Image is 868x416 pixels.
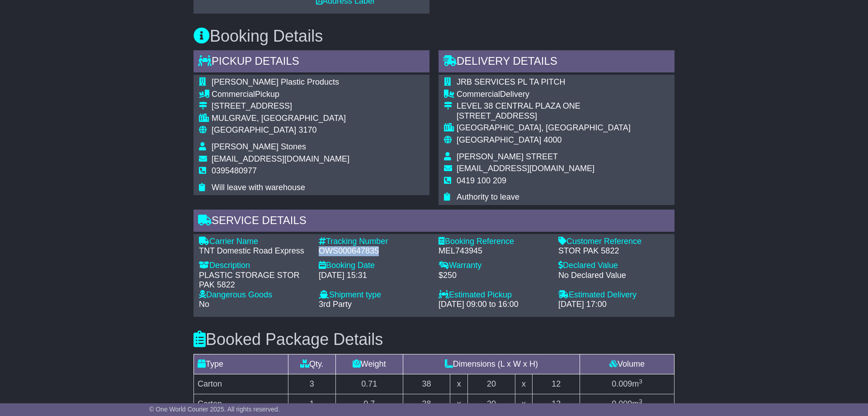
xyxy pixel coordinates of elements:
div: Declared Value [558,261,669,271]
td: x [515,374,533,394]
span: 3rd Party [319,300,352,309]
span: Authority to leave [457,192,519,201]
div: [DATE] 17:00 [558,300,669,310]
div: Booking Date [319,261,429,271]
td: Carton [194,374,288,394]
div: [GEOGRAPHIC_DATA], [GEOGRAPHIC_DATA] [457,123,631,133]
td: 12 [533,394,580,414]
span: [PERSON_NAME] Stones [212,142,306,151]
td: Type [194,354,288,374]
td: x [450,394,468,414]
td: 20 [468,374,515,394]
div: $250 [439,271,549,281]
td: Weight [335,354,403,374]
div: Shipment type [319,290,429,300]
div: Pickup Details [193,50,429,75]
div: Pickup [212,90,349,100]
span: [GEOGRAPHIC_DATA] [457,135,541,144]
span: Commercial [212,90,255,99]
div: [DATE] 09:00 to 16:00 [439,300,549,310]
div: Estimated Pickup [439,290,549,300]
span: Will leave with warehouse [212,183,305,192]
span: [EMAIL_ADDRESS][DOMAIN_NAME] [457,164,594,173]
div: Service Details [193,210,675,234]
td: Carton [194,394,288,414]
div: Delivery [457,90,631,100]
div: [STREET_ADDRESS] [212,101,349,111]
td: 20 [468,394,515,414]
span: [GEOGRAPHIC_DATA] [212,125,296,134]
div: No Declared Value [558,271,669,281]
div: TNT Domestic Road Express [199,246,310,256]
div: OWS000647835 [319,246,429,256]
h3: Booked Package Details [193,330,675,349]
div: Dangerous Goods [199,290,310,300]
span: 0.009 [612,399,632,408]
td: Dimensions (L x W x H) [403,354,580,374]
div: MEL743945 [439,246,549,256]
h3: Booking Details [193,27,675,45]
td: m [580,394,674,414]
td: 38 [403,394,450,414]
div: PLASTIC STORAGE STOR PAK 5822 [199,271,310,290]
span: [PERSON_NAME] Plastic Products [212,77,339,86]
div: Description [199,261,310,271]
td: 3 [288,374,336,394]
div: LEVEL 38 CENTRAL PLAZA ONE [457,101,631,111]
span: No [199,300,209,309]
div: Tracking Number [319,237,429,247]
span: 4000 [543,135,561,144]
span: 0.009 [612,379,632,388]
td: 12 [533,374,580,394]
td: x [450,374,468,394]
span: Commercial [457,90,500,99]
span: [PERSON_NAME] STREET [457,152,558,161]
sup: 3 [639,378,642,385]
sup: 3 [639,398,642,405]
div: [DATE] 15:31 [319,271,429,281]
td: Volume [580,354,674,374]
span: 0395480977 [212,166,257,175]
div: Booking Reference [439,237,549,247]
div: MULGRAVE, [GEOGRAPHIC_DATA] [212,114,349,124]
span: 0419 100 209 [457,176,506,185]
div: STOR PAK 5822 [558,246,669,256]
div: Delivery Details [439,50,675,75]
td: 0.7 [335,394,403,414]
div: [STREET_ADDRESS] [457,111,631,121]
td: 1 [288,394,336,414]
span: © One World Courier 2025. All rights reserved. [149,406,280,413]
td: m [580,374,674,394]
span: 3170 [298,125,316,134]
td: 0.71 [335,374,403,394]
td: x [515,394,533,414]
span: JRB SERVICES PL TA PITCH [457,77,565,86]
td: Qty. [288,354,336,374]
div: Carrier Name [199,237,310,247]
div: Warranty [439,261,549,271]
div: Estimated Delivery [558,290,669,300]
div: Customer Reference [558,237,669,247]
span: [EMAIL_ADDRESS][DOMAIN_NAME] [212,154,349,163]
td: 38 [403,374,450,394]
